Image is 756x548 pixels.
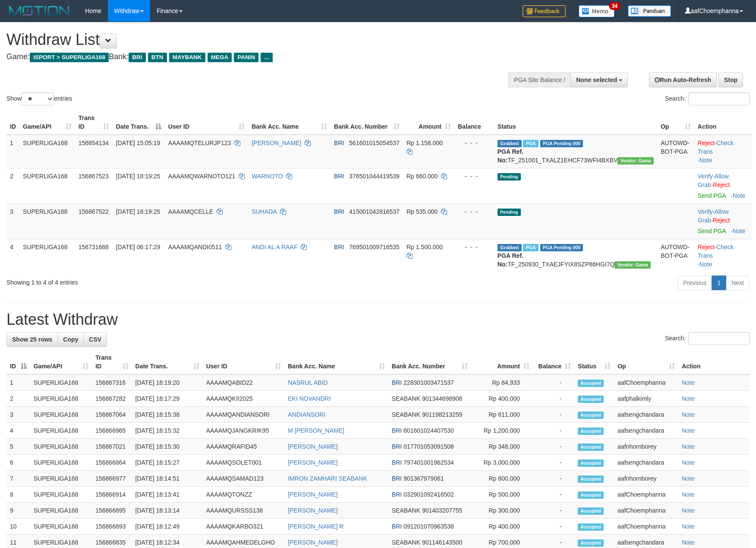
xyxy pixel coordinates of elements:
[392,379,402,386] span: BRI
[609,2,621,10] span: 34
[533,439,575,455] td: -
[168,173,236,180] span: AAAAMQWARNOTO121
[334,173,344,180] span: BRI
[733,192,746,199] a: Note
[30,487,92,503] td: SUPERLIGA168
[6,423,30,439] td: 4
[6,239,19,272] td: 4
[471,471,533,487] td: Rp 800,000
[694,203,752,239] td: · ·
[203,374,285,391] td: AAAAMQABID22
[498,244,522,251] span: Grabbed
[30,407,92,423] td: SUPERLIGA168
[699,261,712,268] a: Note
[682,459,695,466] a: Note
[116,244,160,250] span: [DATE] 06:17:29
[132,487,203,503] td: [DATE] 18:13:41
[392,395,420,402] span: SEABANK
[203,407,285,423] td: AAAAMQANDIANSORI
[92,519,132,535] td: 156866893
[494,110,657,135] th: Status
[75,110,113,135] th: Trans ID: activate to sort column ascending
[471,487,533,503] td: Rp 500,000
[578,539,604,547] span: Accepted
[403,379,454,386] span: Copy 228301003471537 to clipboard
[498,140,522,147] span: Grabbed
[578,507,604,515] span: Accepted
[678,350,750,374] th: Action
[403,427,454,434] span: Copy 601601024407530 to clipboard
[523,244,538,251] span: Marked by aafromsomean
[6,168,19,203] td: 2
[682,507,695,514] a: Note
[208,53,232,62] span: MEGA
[458,139,491,147] div: - - -
[682,443,695,450] a: Note
[523,140,538,147] span: Marked by aafsengchandara
[92,471,132,487] td: 156866977
[92,407,132,423] td: 156867064
[288,379,328,386] a: NASRUL ABID
[349,173,400,180] span: Copy 376501044419539 to clipboard
[132,471,203,487] td: [DATE] 18:14:51
[665,332,750,345] label: Search:
[288,443,337,450] a: [PERSON_NAME]
[698,228,726,234] a: Send PGA
[6,332,58,347] a: Show 25 rows
[288,539,337,546] a: [PERSON_NAME]
[148,53,167,62] span: BTN
[614,503,678,519] td: aafChoemphanna
[578,475,604,483] span: Accepted
[132,455,203,471] td: [DATE] 18:15:27
[578,459,604,467] span: Accepted
[657,135,694,168] td: AUTOWD-BOT-PGA
[331,110,403,135] th: Bank Acc. Number: activate to sort column ascending
[132,350,203,374] th: Date Trans.: activate to sort column ascending
[471,503,533,519] td: Rp 300,000
[698,173,713,180] a: Verify
[63,336,78,343] span: Copy
[6,53,495,61] h4: Game: Bank:
[19,135,75,168] td: SUPERLIGA168
[169,53,205,62] span: MAYBANK
[698,208,729,224] a: Allow Grab
[6,407,30,423] td: 3
[657,110,694,135] th: Op: activate to sort column ascending
[498,148,523,164] b: PGA Ref. No:
[252,208,277,215] a: SUHADA
[578,523,604,531] span: Accepted
[614,455,678,471] td: aafsengchandara
[578,412,604,419] span: Accepted
[614,471,678,487] td: aafnhornborey
[498,209,521,216] span: Pending
[30,350,92,374] th: Game/API: activate to sort column ascending
[614,519,678,535] td: aafChoemphanna
[203,439,285,455] td: AAAAMQRAFID45
[92,487,132,503] td: 156866914
[392,539,420,546] span: SEABANK
[682,475,695,482] a: Note
[657,239,694,272] td: AUTOWD-BOT-PGA
[698,192,726,199] a: Send PGA
[349,139,400,146] span: Copy 561601015054537 to clipboard
[349,244,400,250] span: Copy 769501009716535 to clipboard
[682,411,695,418] a: Note
[471,391,533,407] td: Rp 400,000
[79,208,109,215] span: 156867522
[540,244,583,251] span: PGA Pending
[533,391,575,407] td: -
[471,519,533,535] td: Rp 400,000
[252,244,297,250] a: ANDI AL A RAAF
[288,459,337,466] a: [PERSON_NAME]
[6,487,30,503] td: 8
[92,391,132,407] td: 156867282
[57,332,84,347] a: Copy
[6,4,72,17] img: MOTION_logo.png
[713,217,730,224] a: Reject
[694,168,752,203] td: · ·
[113,110,165,135] th: Date Trans.: activate to sort column descending
[498,173,521,181] span: Pending
[406,208,438,215] span: Rp 535.000
[698,173,729,188] a: Allow Grab
[614,439,678,455] td: aafnhornborey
